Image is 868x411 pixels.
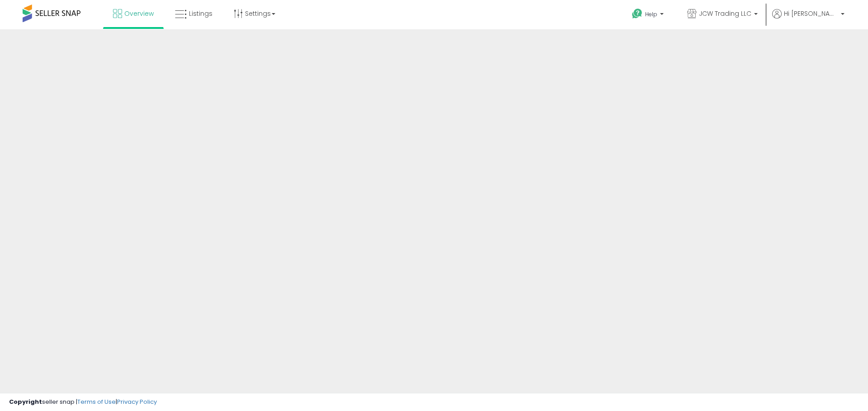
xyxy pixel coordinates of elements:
[124,9,154,18] span: Overview
[772,9,844,29] a: Hi [PERSON_NAME]
[699,9,751,18] span: JCW Trading LLC
[9,397,42,406] strong: Copyright
[784,9,838,18] span: Hi [PERSON_NAME]
[9,398,157,406] div: seller snap | |
[189,9,212,18] span: Listings
[77,397,116,406] a: Terms of Use
[645,10,657,18] span: Help
[625,1,673,29] a: Help
[632,8,643,19] i: Get Help
[117,397,157,406] a: Privacy Policy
